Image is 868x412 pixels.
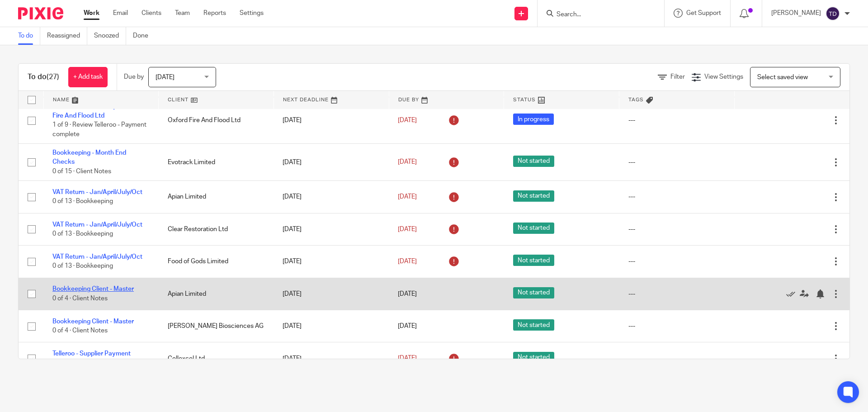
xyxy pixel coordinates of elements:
div: --- [628,257,726,266]
a: Mark as done [786,289,800,298]
a: Telleroo - Supplier Payment [52,350,131,357]
td: [DATE] [274,342,389,374]
div: --- [628,116,726,125]
td: [DATE] [274,97,389,144]
span: [DATE] [398,117,417,123]
a: Clients [142,9,161,18]
span: Tags [628,97,644,102]
div: --- [628,192,726,201]
span: 0 of 4 · Client Notes [52,295,108,302]
td: Apian Limited [159,181,274,213]
td: Oxford Fire And Flood Ltd [159,97,274,144]
p: Due by [124,72,144,81]
a: VAT Return - Jan/April/July/Oct [52,189,142,195]
div: --- [628,225,726,234]
span: [DATE] [156,74,175,81]
span: 0 of 13 · Bookkeeping [52,231,113,237]
span: 1 of 9 · Review Telleroo - Payment complete [52,122,146,137]
span: [DATE] [398,194,417,200]
span: 0 of 13 · Bookkeeping [52,263,113,270]
td: [DATE] [274,144,389,181]
a: Email [113,9,128,18]
span: Not started [513,287,554,298]
span: In progress [513,114,554,125]
span: Not started [513,255,554,266]
span: View Settings [704,74,743,80]
span: 0 of 13 · Bookkeeping [52,199,113,205]
a: Bookkeeping - Month End Checks [52,150,126,165]
span: Not started [513,156,554,167]
a: To do [18,27,40,45]
td: Evotrack Limited [159,144,274,181]
img: svg%3E [826,6,840,21]
td: [DATE] [274,278,389,310]
td: Apian Limited [159,278,274,310]
span: [DATE] [398,291,417,297]
span: [DATE] [398,159,417,166]
span: Get Support [686,10,721,16]
div: --- [628,322,726,331]
span: [DATE] [398,323,417,329]
img: Pixie [18,7,63,19]
span: [DATE] [398,226,417,232]
td: Cellexcel Ltd [159,342,274,374]
a: Snoozed [94,27,126,45]
span: [DATE] [398,258,417,265]
td: [DATE] [274,181,389,213]
a: Month End - Dext Only - Oxford Fire And Flood Ltd [52,103,142,118]
span: 0 of 15 · Client Notes [52,168,111,175]
td: [DATE] [274,213,389,245]
td: Clear Restoration Ltd [159,213,274,245]
h1: To do [28,72,59,82]
td: [PERSON_NAME] Biosciences AG [159,310,274,342]
a: VAT Return - Jan/April/July/Oct [52,222,142,228]
span: 0 of 4 · Client Notes [52,327,108,334]
div: --- [628,289,726,298]
a: Done [133,27,155,45]
span: Not started [513,190,554,202]
p: [PERSON_NAME] [771,9,821,18]
a: VAT Return - Jan/April/July/Oct [52,254,142,260]
a: Team [175,9,190,18]
span: Not started [513,319,554,331]
a: Bookkeeping Client - Master [52,318,134,325]
span: (27) [47,73,59,81]
div: --- [628,158,726,167]
td: [DATE] [274,246,389,278]
input: Search [556,11,637,19]
a: Reassigned [47,27,87,45]
a: Reports [203,9,226,18]
a: Bookkeeping Client - Master [52,286,134,292]
a: + Add task [68,67,108,87]
span: Select saved view [757,74,808,81]
td: Food of Gods Limited [159,246,274,278]
a: Work [84,9,99,18]
a: Settings [240,9,264,18]
span: Filter [670,74,685,80]
span: Not started [513,223,554,234]
td: [DATE] [274,310,389,342]
span: Not started [513,352,554,363]
div: --- [628,354,726,363]
span: [DATE] [398,355,417,361]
